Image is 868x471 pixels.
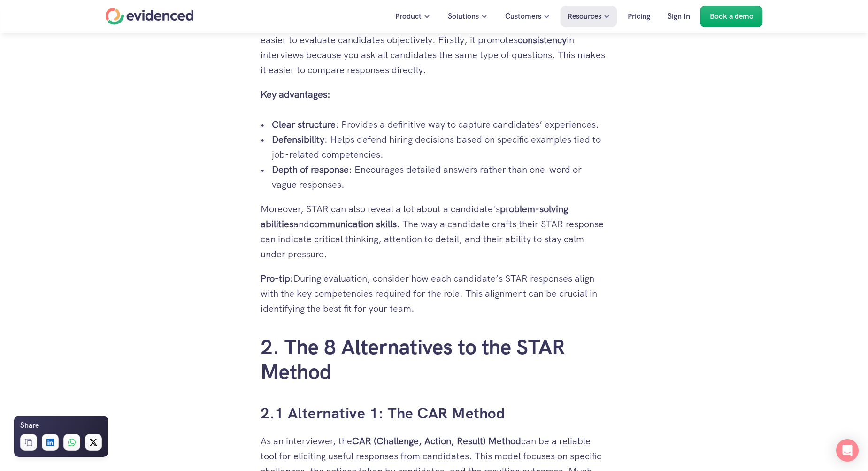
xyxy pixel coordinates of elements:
strong: Pro-tip: [261,272,293,285]
p: Resources [568,10,601,23]
p: Product [395,10,422,23]
strong: problem-solving abilities [261,203,570,230]
strong: Clear structure [272,118,336,131]
p: Sign In [668,10,690,23]
strong: Defensibility [272,133,324,146]
p: Solutions [448,10,479,23]
h6: Share [20,419,39,432]
div: Open Intercom Messenger [836,439,859,462]
strong: Key advantages: [261,88,330,100]
a: Book a demo [700,6,763,27]
p: : Encourages detailed answers rather than one-word or vague responses. [272,162,608,192]
a: Pricing [621,6,657,27]
a: 2.1 Alternative 1: The CAR Method [261,403,505,423]
a: Home [106,8,194,25]
p: Moreover, STAR can also reveal a lot about a candidate's and . The way a candidate crafts their S... [261,201,608,262]
a: Sign In [661,6,697,27]
p: Customers [505,10,541,23]
strong: Depth of response [272,163,349,176]
a: 2. The 8 Alternatives to the STAR Method [261,333,570,385]
strong: CAR (Challenge, Action, Result) Method [352,435,521,447]
p: : Provides a definitive way to capture candidates’ experiences. [272,117,608,132]
p: Book a demo [710,10,753,23]
p: : Helps defend hiring decisions based on specific examples tied to job-related competencies. [272,132,608,162]
strong: communication skills [309,218,397,230]
p: Pricing [628,10,650,23]
p: During evaluation, consider how each candidate’s STAR responses align with the key competencies r... [261,271,608,316]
